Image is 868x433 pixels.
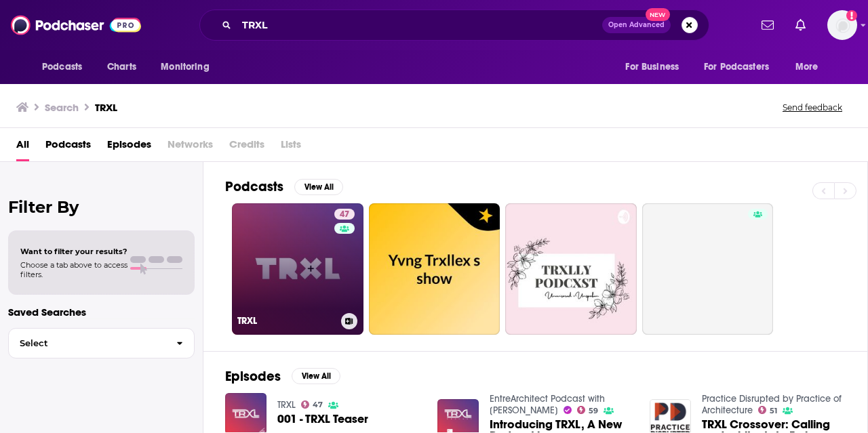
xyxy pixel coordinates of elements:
a: PodcastsView All [225,178,343,195]
span: Credits [229,133,264,161]
a: Charts [98,54,144,80]
span: For Business [625,58,679,77]
h3: TRXL [95,101,117,114]
a: EpisodesView All [225,368,340,385]
a: 47TRXL [232,203,363,335]
span: 47 [340,208,349,222]
a: 59 [577,406,599,414]
a: TRXL [277,399,296,411]
span: 59 [589,408,598,414]
span: For Podcasters [704,58,769,77]
a: EntreArchitect Podcast with Mark R. LePage [490,393,605,416]
button: View All [292,368,340,384]
span: Charts [107,58,136,77]
a: Show notifications dropdown [790,14,811,37]
h2: Filter By [8,197,195,217]
h3: Search [45,101,79,114]
a: Show notifications dropdown [756,14,779,37]
span: 51 [770,408,777,414]
span: Select [9,339,165,348]
button: open menu [151,54,226,80]
h2: Episodes [225,368,281,385]
button: open menu [616,54,696,80]
a: 001 - TRXL Teaser [277,413,368,425]
span: 47 [313,402,323,408]
span: Want to filter your results? [20,247,127,256]
span: Lists [281,133,301,161]
a: 47 [301,400,323,409]
button: Open AdvancedNew [602,17,671,33]
button: open menu [33,54,100,80]
a: Podcasts [45,133,91,161]
a: Episodes [107,133,151,161]
button: Select [8,328,195,358]
a: Practice Disrupted by Practice of Architecture [702,393,842,416]
h3: TRXL [237,315,336,327]
span: Networks [167,133,213,161]
span: Open Advanced [608,22,665,28]
span: Logged in as LTsub [827,10,857,40]
a: 51 [758,406,778,414]
img: User Profile [827,10,857,40]
button: open menu [695,54,789,80]
svg: Add a profile image [846,10,857,21]
div: Search podcasts, credits, & more... [199,9,709,41]
a: All [16,133,29,161]
input: Search podcasts, credits, & more... [237,14,602,36]
button: open menu [786,54,835,80]
span: More [795,58,818,77]
span: Monitoring [161,58,209,77]
button: Send feedback [778,102,846,113]
span: New [646,8,670,21]
span: Podcasts [42,58,82,77]
p: Saved Searches [8,306,195,318]
a: 47 [334,209,355,220]
button: View All [294,179,343,195]
span: Choose a tab above to access filters. [20,260,127,279]
h2: Podcasts [225,178,283,195]
img: Podchaser - Follow, Share and Rate Podcasts [11,12,141,38]
button: Show profile menu [827,10,857,40]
